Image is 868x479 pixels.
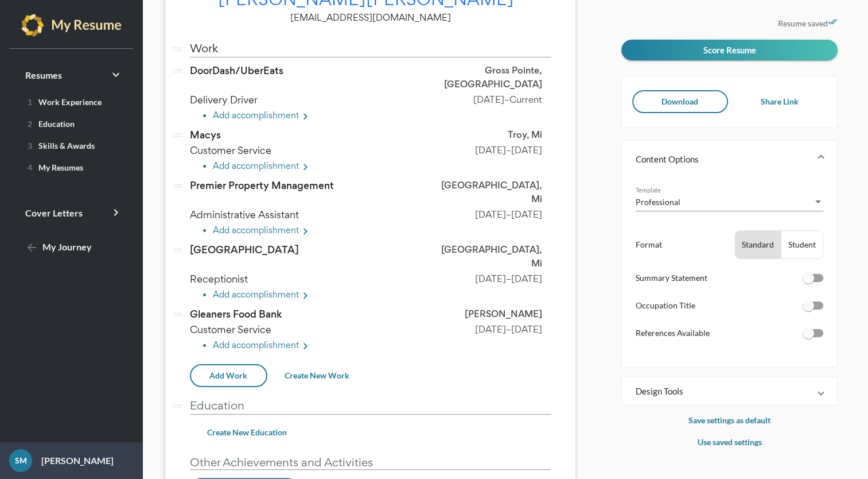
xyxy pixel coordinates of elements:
span: Customer Service [190,144,276,157]
i: keyboard_arrow_right [109,68,123,82]
i: drag_handle [170,243,185,257]
mat-icon: keyboard_arrow_right [299,225,313,239]
span: Share Link [761,96,799,106]
span: Current [509,94,542,106]
span: [GEOGRAPHIC_DATA], Mi [441,243,542,270]
li: Add accomplishment [213,160,551,175]
li: Format [636,230,823,259]
span: Education [23,119,75,129]
span: Gleaners Food Bank [190,307,282,321]
li: Add accomplishment [213,339,551,354]
button: Share Link [732,90,827,113]
li: Add accomplishment [213,109,551,124]
li: Add accomplishment [213,224,551,239]
span: Macys [190,128,221,142]
span: [EMAIL_ADDRESS][DOMAIN_NAME] [290,11,451,24]
i: drag_handle [170,399,184,414]
mat-expansion-panel-header: Content Options [622,141,837,177]
span: DoorDash/UberEats [190,64,283,78]
span: [DATE] [511,323,542,335]
mat-icon: arrow_back [25,241,39,255]
span: 2 [28,119,32,129]
p: [PERSON_NAME] [32,454,114,468]
i: drag_handle [170,42,184,56]
img: my-resume-light.png [21,14,122,37]
span: – [506,273,511,285]
button: Create New Work [275,365,359,386]
span: Score Resume [703,45,756,55]
span: [DATE] [473,94,504,106]
a: 1Work Experience [14,92,129,111]
mat-select: Template [636,196,823,208]
span: My Journey [25,241,92,252]
div: Content Options [622,177,837,367]
span: [DATE] [511,208,542,221]
p: Save settings as default [621,414,838,427]
mat-icon: keyboard_arrow_right [299,289,313,303]
a: 3Skills & Awards [14,136,129,154]
mat-panel-title: Design Tools [636,385,809,397]
span: [DATE] [511,144,542,156]
span: Professional [636,197,680,207]
span: 3 [28,141,32,150]
li: References Available [636,326,823,350]
span: Download [661,96,698,106]
span: – [504,94,509,106]
i: drag_handle [170,307,185,322]
mat-icon: keyboard_arrow_right [299,340,313,354]
a: My Journey [14,234,129,261]
span: Skills & Awards [23,141,95,150]
mat-icon: keyboard_arrow_right [299,110,313,124]
span: [GEOGRAPHIC_DATA] [190,243,299,257]
button: Student [781,231,823,258]
span: [DATE] [475,323,506,335]
span: Add Work [209,370,247,380]
span: [DATE] [475,208,506,221]
mat-icon: keyboard_arrow_right [299,161,313,175]
span: Work Experience [23,97,102,107]
p: Other Achievements and Activities [190,455,551,470]
button: Score Resume [621,40,838,60]
span: – [506,144,511,156]
span: Receptionist [190,272,252,285]
i: drag_handle [170,128,185,142]
p: Resume saved [621,17,838,30]
li: Summary Statement [636,271,823,295]
button: Download [632,90,729,113]
div: SM [9,449,32,472]
a: 2Education [14,114,129,133]
span: Cover Letters [25,207,83,218]
span: [DATE] [511,273,542,285]
span: Resumes [25,69,62,80]
span: Create New Education [207,427,287,437]
span: [DATE] [475,144,506,156]
button: Create New Education [198,422,296,443]
span: Gross Pointe, [GEOGRAPHIC_DATA] [444,64,542,91]
p: Use saved settings [621,435,838,449]
span: Customer Service [190,323,276,336]
button: Standard [735,231,781,258]
span: – [506,323,511,335]
i: keyboard_arrow_right [109,206,123,219]
i: drag_handle [170,64,185,78]
span: [DATE] [475,273,506,285]
span: Premier Property Management [190,179,334,192]
span: – [506,208,511,221]
button: Add Work [190,364,267,387]
span: Delivery Driver [190,93,262,106]
span: Administrative Assistant [190,208,303,221]
span: Troy, Mi [508,128,542,141]
span: [PERSON_NAME] [465,307,542,320]
span: Create New Work [285,370,349,380]
mat-expansion-panel-header: Design Tools [622,377,837,405]
span: 1 [28,97,32,107]
li: Add accomplishment [213,288,551,303]
i: done_all [828,17,838,27]
i: drag_handle [170,179,185,193]
span: [GEOGRAPHIC_DATA], Mi [441,179,542,206]
span: 4 [28,163,32,172]
a: 4My Resumes [14,158,129,176]
li: Occupation Title [636,299,823,322]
